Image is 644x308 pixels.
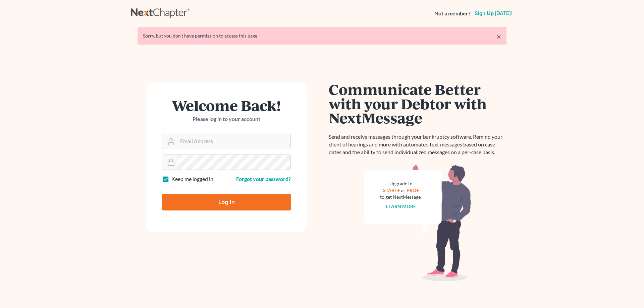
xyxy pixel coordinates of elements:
p: Send and receive messages through your bankruptcy software. Remind your client of hearings and mo... [329,133,506,156]
a: START+ [383,187,400,193]
a: Forgot your password? [236,176,291,182]
h1: Communicate Better with your Debtor with NextMessage [329,82,506,125]
img: nextmessage_bg-59042aed3d76b12b5cd301f8e5b87938c9018125f34e5fa2b7a6b67550977c72.svg [364,164,471,282]
a: PRO+ [407,187,419,193]
span: or [401,187,406,193]
input: Log In [162,194,291,210]
a: Sign up [DATE]! [473,11,513,16]
strong: Not a member? [434,10,471,17]
p: Please log in to your account [162,115,291,123]
h1: Welcome Back! [162,98,291,113]
div: Sorry, but you don't have permission to access this page [143,33,501,39]
input: Email Address [177,134,290,149]
label: Keep me logged in [171,175,213,183]
div: Upgrade to [380,180,422,187]
a: Learn more [386,203,416,209]
div: to get NextMessage. [380,194,422,200]
a: × [496,33,501,41]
